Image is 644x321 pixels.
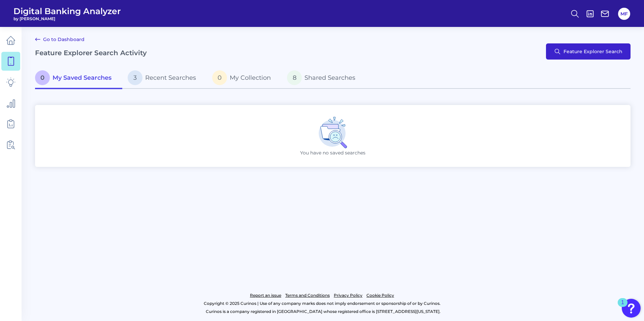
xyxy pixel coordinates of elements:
button: MF [618,8,630,20]
div: 1 [621,302,624,311]
button: Feature Explorer Search [546,43,631,60]
span: by [PERSON_NAME] [13,16,121,21]
p: Curinos is a company registered in [GEOGRAPHIC_DATA] whose registered office is [STREET_ADDRESS][... [35,308,611,316]
span: 3 [128,70,142,85]
p: Copyright © 2025 Curinos | Use of any company marks does not imply endorsement or sponsorship of ... [33,299,611,308]
span: 8 [287,70,302,85]
span: Recent Searches [145,74,196,81]
a: Terms and Conditions [285,291,330,299]
a: 3Recent Searches [122,68,207,89]
h2: Feature Explorer Search Activity [35,49,147,57]
div: You have no saved searches [35,105,631,167]
a: 8Shared Searches [282,68,366,89]
a: Cookie Policy [366,291,394,299]
span: 0 [212,70,227,85]
button: Open Resource Center, 1 new notification [622,299,641,318]
span: My Collection [230,74,271,81]
a: 0My Saved Searches [35,68,122,89]
a: Privacy Policy [334,291,362,299]
span: 0 [35,70,50,85]
span: Digital Banking Analyzer [13,6,121,16]
a: 0My Collection [207,68,282,89]
span: Feature Explorer Search [563,49,622,54]
a: Go to Dashboard [35,35,85,43]
span: My Saved Searches [53,74,111,81]
a: Report an issue [250,291,281,299]
span: Shared Searches [304,74,355,81]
